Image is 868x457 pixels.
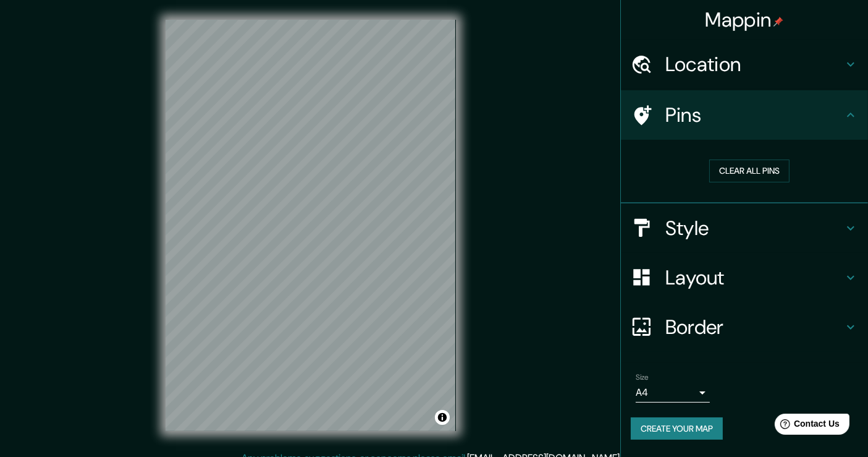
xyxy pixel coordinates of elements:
[665,216,843,241] h4: Style
[621,253,868,302] div: Layout
[773,17,783,27] img: pin-icon.png
[709,160,790,182] button: Clear all pins
[758,409,854,443] iframe: Help widget launcher
[621,40,868,89] div: Location
[636,372,649,382] label: Size
[621,203,868,253] div: Style
[665,315,843,340] h4: Border
[636,383,710,403] div: A4
[166,20,456,431] canvas: Map
[631,417,723,440] button: Create your map
[665,103,843,127] h4: Pins
[621,302,868,352] div: Border
[706,7,784,32] h4: Mappin
[665,52,843,77] h4: Location
[435,410,450,425] button: Toggle attribution
[621,90,868,140] div: Pins
[665,265,843,290] h4: Layout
